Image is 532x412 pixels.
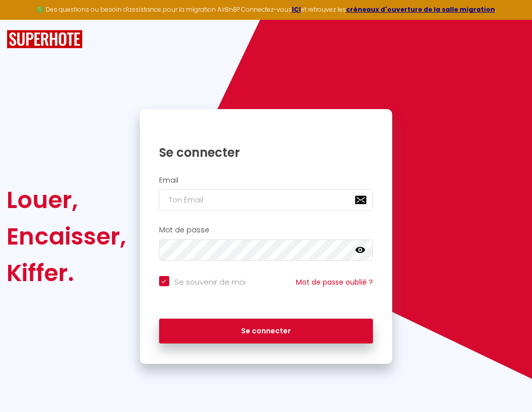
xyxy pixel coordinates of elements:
[159,145,373,160] h1: Se connecter
[7,218,126,255] div: Encaisser,
[159,226,373,234] h2: Mot de passe
[7,255,126,291] div: Kiffer.
[292,5,301,14] a: ICI
[159,189,373,211] input: Ton Email
[296,277,373,287] a: Mot de passe oublié ?
[7,182,126,218] div: Louer,
[159,176,373,185] h2: Email
[7,30,83,49] img: SuperHote logo
[346,5,495,14] a: créneaux d'ouverture de la salle migration
[159,319,373,344] button: Se connecter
